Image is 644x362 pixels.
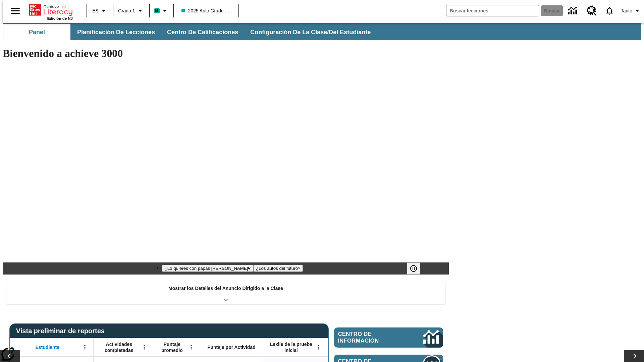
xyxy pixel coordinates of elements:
[29,2,73,20] div: Portada
[181,7,231,14] span: 2025 Auto Grade 1 A
[156,341,188,353] span: Puntaje promedio
[3,24,377,40] div: Subbarra de navegación
[207,344,255,350] span: Puntaje por Actividad
[80,342,90,352] button: Abrir menú
[72,24,160,40] button: Planificación de lecciones
[624,350,644,362] button: Carrusel de lecciones, seguir
[97,341,141,353] span: Actividades completadas
[564,2,583,20] a: Centro de información
[92,7,99,14] span: ES
[314,342,324,352] button: Abrir menú
[118,7,135,14] span: Grado 1
[5,1,25,21] button: Abrir el menú lateral
[152,5,171,17] button: Boost El color de la clase es verde turquesa. Cambiar el color de la clase.
[601,2,618,19] a: Notificaciones
[3,23,641,40] div: Subbarra de navegación
[3,47,449,60] h1: Bienvenido a achieve 3000
[3,24,70,40] button: Panel
[334,327,443,348] a: Centro de información
[162,265,253,272] button: Diapositiva 1 ¿Lo quieres con papas fritas?
[446,5,539,16] input: Buscar campo
[89,5,111,17] button: Lenguaje: ES, Selecciona un idioma
[618,5,644,17] button: Perfil/Configuración
[407,262,427,275] div: Pausar
[29,3,73,16] a: Portada
[621,7,632,14] span: Tauto
[47,16,73,20] span: Edición de NJ
[583,2,601,20] a: Centro de recursos, Se abrirá en una pestaña nueva.
[155,6,159,15] span: B
[139,342,149,352] button: Abrir menú
[186,342,196,352] button: Abrir menú
[407,262,420,275] button: Pausar
[168,285,283,292] p: Mostrar los Detalles del Anuncio Dirigido a la Clase
[36,344,60,350] span: Estudiante
[6,281,445,304] div: Mostrar los Detalles del Anuncio Dirigido a la Clase
[338,331,401,344] span: Centro de información
[115,5,147,17] button: Grado: Grado 1, Elige un grado
[245,24,376,40] button: Configuración de la clase/del estudiante
[162,24,244,40] button: Centro de calificaciones
[267,341,316,353] span: Lexile de la prueba inicial
[253,265,303,272] button: Diapositiva 2 ¿Los autos del futuro?
[16,327,108,335] span: Vista preliminar de reportes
